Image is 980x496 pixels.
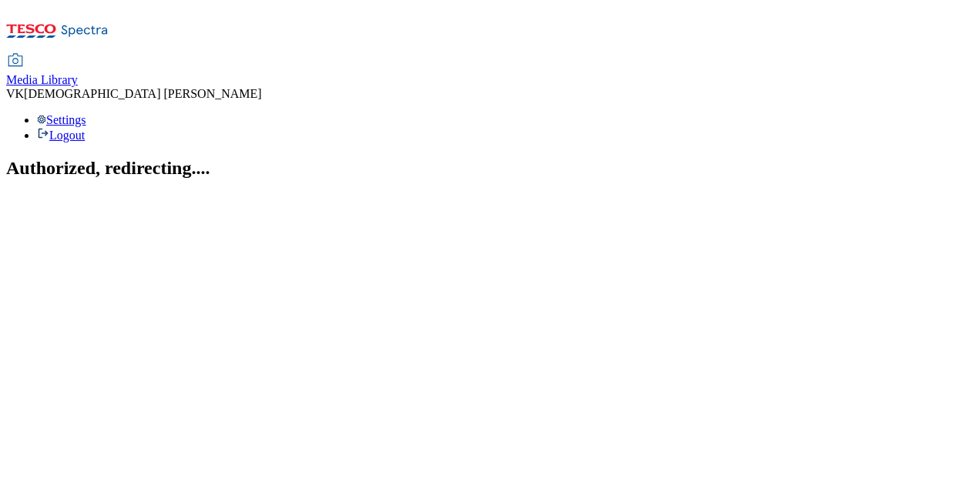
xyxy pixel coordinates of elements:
[6,158,974,179] h2: Authorized, redirecting....
[24,87,262,100] span: [DEMOGRAPHIC_DATA] [PERSON_NAME]
[6,73,78,86] span: Media Library
[6,55,78,87] a: Media Library
[6,87,24,100] span: VK
[37,113,86,126] a: Settings
[37,129,85,142] a: Logout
